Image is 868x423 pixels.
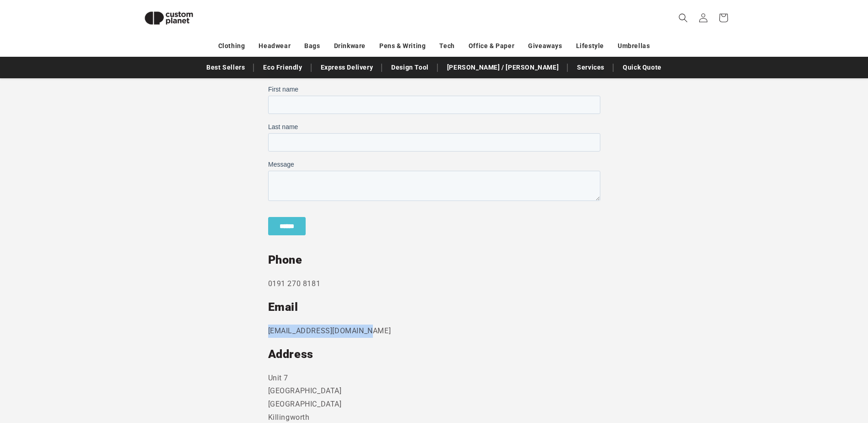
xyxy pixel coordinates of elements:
a: Umbrellas [618,38,650,54]
a: Bags [304,38,320,54]
a: [PERSON_NAME] / [PERSON_NAME] [442,60,563,76]
a: Drinkware [334,38,366,54]
summary: Search [673,8,693,28]
a: Express Delivery [316,60,378,76]
img: Custom Planet [137,4,201,33]
a: Clothing [218,38,245,54]
a: Office & Paper [469,38,514,54]
iframe: Form 0 [268,47,600,243]
iframe: Chat Widget [715,324,868,423]
h2: Email [268,300,600,315]
p: [EMAIL_ADDRESS][DOMAIN_NAME] [268,325,600,338]
p: 0191 270 8181 [268,277,600,291]
a: Services [572,60,609,76]
h2: Address [268,347,600,362]
a: Best Sellers [202,60,249,76]
a: Giveaways [528,38,562,54]
a: Headwear [259,38,291,54]
h2: Phone [268,253,600,267]
a: Pens & Writing [379,38,426,54]
a: Lifestyle [576,38,604,54]
a: Eco Friendly [259,60,307,76]
a: Quick Quote [618,60,666,76]
a: Design Tool [387,60,433,76]
a: Tech [439,38,454,54]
